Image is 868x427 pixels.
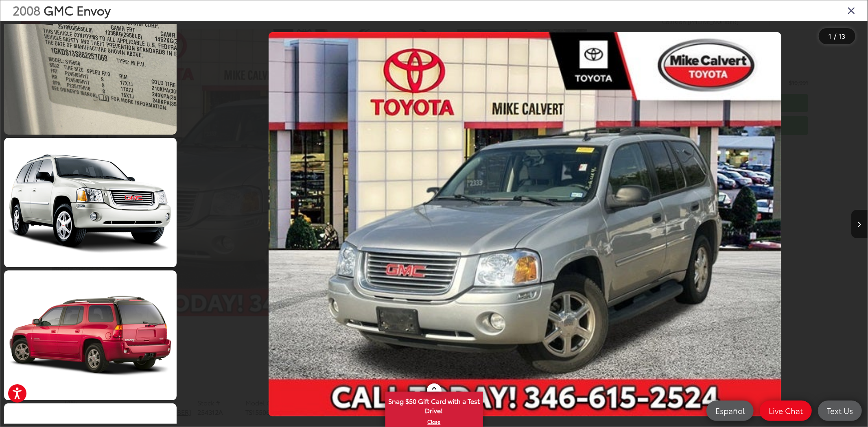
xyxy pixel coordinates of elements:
[269,32,781,416] img: 2008 GMC Envoy SLE
[823,405,857,416] span: Text Us
[847,5,855,15] i: Close gallery
[833,33,837,39] span: /
[829,31,832,40] span: 1
[818,401,862,421] a: Text Us
[706,401,754,421] a: Español
[13,1,40,19] span: 2008
[851,210,868,238] button: Next image
[765,405,807,416] span: Live Chat
[386,392,482,417] span: Snag $50 Gift Card with a Test Drive!
[711,405,749,416] span: Español
[2,4,179,136] img: 2008 GMC Envoy SLE
[182,32,868,416] div: 2008 GMC Envoy SLE 0
[2,137,179,269] img: 2008 GMC Envoy SLE
[44,1,111,19] span: GMC Envoy
[839,31,846,40] span: 13
[2,269,179,401] img: 2008 GMC Envoy SLE
[760,401,812,421] a: Live Chat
